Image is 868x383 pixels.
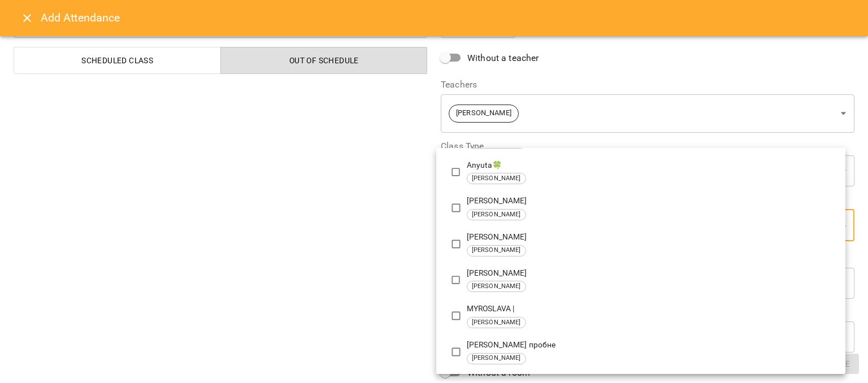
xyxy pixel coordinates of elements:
[467,195,836,207] p: [PERSON_NAME]
[467,268,836,279] p: [PERSON_NAME]
[467,246,526,255] span: [PERSON_NAME]
[467,318,526,328] span: [PERSON_NAME]
[467,174,526,184] span: [PERSON_NAME]
[467,232,836,243] p: [PERSON_NAME]
[467,340,836,351] p: [PERSON_NAME] пробне
[467,210,526,220] span: [PERSON_NAME]
[467,282,526,291] span: [PERSON_NAME]
[467,354,526,363] span: [PERSON_NAME]
[467,160,836,171] p: Anyuta🍀
[467,303,836,315] p: MYROSLAVA |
